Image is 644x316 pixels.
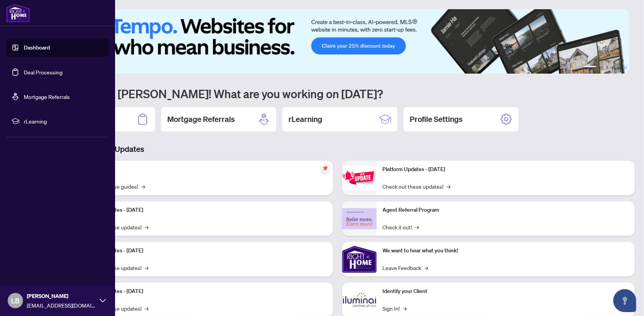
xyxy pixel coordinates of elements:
[24,93,70,100] a: Mortgage Referrals
[383,247,629,255] p: We want to hear what you think!
[403,304,407,313] span: →
[342,166,377,190] img: Platform Updates - June 23, 2025
[11,295,20,306] span: LB
[383,165,629,174] p: Platform Updates - [DATE]
[288,114,322,125] h2: rLearning
[624,66,627,69] button: 6
[415,223,419,231] span: →
[24,69,63,76] a: Deal Processing
[145,304,148,313] span: →
[600,66,603,69] button: 2
[584,66,596,69] button: 1
[81,247,327,255] p: Platform Updates - [DATE]
[81,165,327,174] p: Self-Help
[24,44,50,51] a: Dashboard
[342,208,377,229] img: Agent Referral Program
[40,9,629,74] img: Slide 0
[81,287,327,296] p: Platform Updates - [DATE]
[342,242,377,276] img: We want to hear what you think!
[27,301,96,309] span: [EMAIL_ADDRESS][DOMAIN_NAME]
[24,117,104,125] span: rLearning
[81,206,327,214] p: Platform Updates - [DATE]
[383,223,419,231] a: Check it out!→
[613,289,636,312] button: Open asap
[612,66,615,69] button: 4
[40,86,635,101] h1: Welcome back [PERSON_NAME]! What are you working on [DATE]?
[6,4,30,22] img: logo
[27,292,96,300] span: [PERSON_NAME]
[167,114,235,125] h2: Mortgage Referrals
[383,206,629,214] p: Agent Referral Program
[383,304,407,313] a: Sign In!→
[145,263,148,272] span: →
[425,263,428,272] span: →
[447,182,451,191] span: →
[321,164,330,173] span: pushpin
[383,263,428,272] a: Leave Feedback→
[141,182,145,191] span: →
[40,144,635,155] h3: Brokerage & Industry Updates
[618,66,621,69] button: 5
[145,223,148,231] span: →
[606,66,609,69] button: 3
[383,182,451,191] a: Check out these updates!→
[383,287,629,296] p: Identify your Client
[410,114,463,125] h2: Profile Settings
